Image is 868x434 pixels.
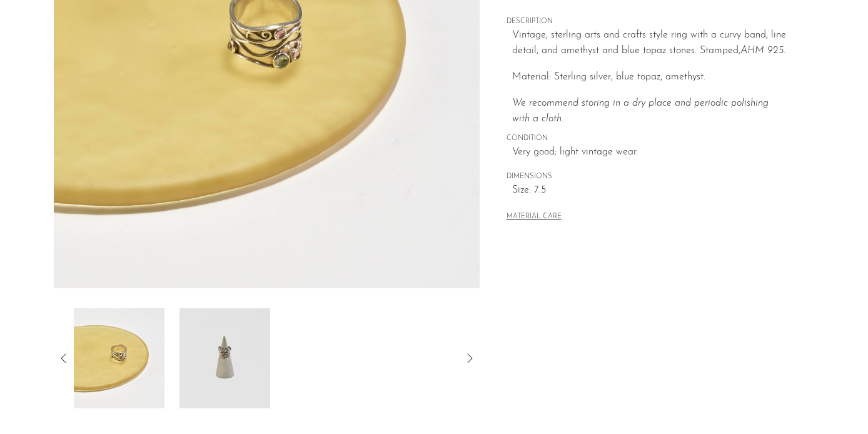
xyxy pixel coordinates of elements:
button: MATERIAL CARE [507,213,562,222]
p: Vintage, sterling arts and crafts style ring with a curvy band, line detail, and amethyst and blu... [512,28,788,59]
img: Curvy Multi Stone Ring [179,308,270,408]
span: DIMENSIONS [507,171,788,183]
span: DESCRIPTION [507,16,788,28]
span: Very good; light vintage wear. [512,144,788,161]
img: Curvy Multi Stone Ring [74,308,164,408]
i: We recommend storing in a dry place and periodic polishing with a cloth. [512,98,769,124]
span: CONDITION [507,133,788,144]
span: Size: 7.5 [512,183,788,199]
p: Material: Sterling silver, blue topaz, amethyst. [512,69,788,86]
em: AHM 925. [740,46,785,56]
